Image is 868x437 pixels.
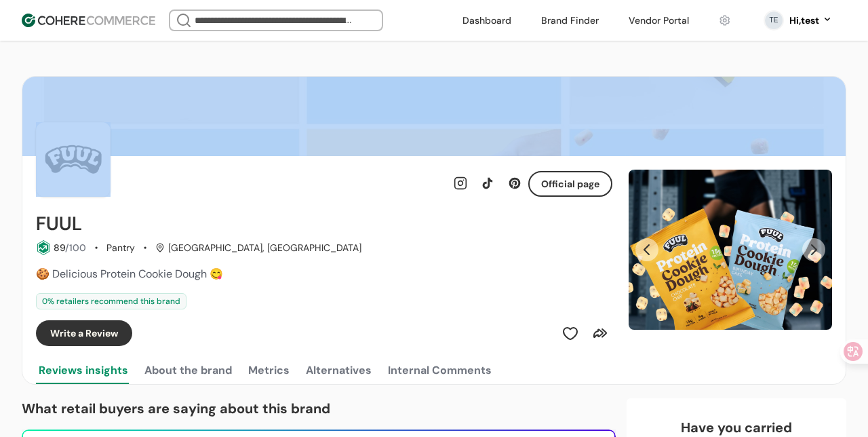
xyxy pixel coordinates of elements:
[629,170,832,330] img: Slide 0
[22,77,846,156] img: Brand cover image
[629,170,832,330] div: Slide 1
[629,170,832,330] div: Carousel
[789,14,819,28] div: Hi, test
[36,293,186,309] div: 0 % retailers recommend this brand
[764,10,784,31] svg: 0 percent
[22,398,616,419] p: What retail buyers are saying about this brand
[36,122,111,197] img: Brand Photo
[388,362,492,379] div: Internal Comments
[36,267,223,281] span: 🍪 Delicious Protein Cookie Dough 😋
[36,357,131,384] button: Reviews insights
[54,242,65,254] span: 89
[36,213,82,235] h2: FUUL
[22,14,155,27] img: Cohere Logo
[789,14,833,28] button: Hi,test
[106,241,135,255] div: Pantry
[303,357,374,384] button: Alternatives
[142,357,235,384] button: About the brand
[155,241,361,255] div: [GEOGRAPHIC_DATA], [GEOGRAPHIC_DATA]
[36,320,132,346] button: Write a Review
[635,238,658,261] button: Previous Slide
[65,242,86,254] span: /100
[245,357,292,384] button: Metrics
[802,238,825,261] button: Next Slide
[528,171,612,197] button: Official page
